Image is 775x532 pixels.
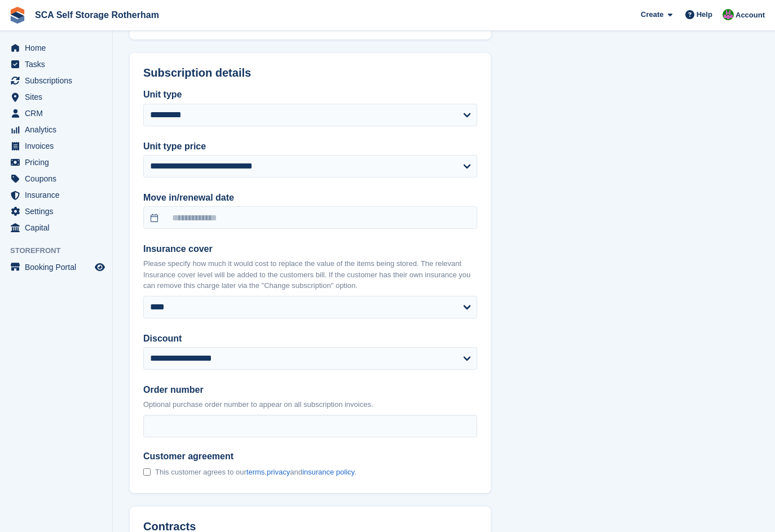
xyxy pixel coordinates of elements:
[25,40,93,56] span: Home
[25,122,93,138] span: Analytics
[143,242,477,256] label: Insurance cover
[25,73,93,88] span: Subscriptions
[143,140,477,153] label: Unit type price
[6,259,107,275] a: menu
[143,399,477,410] p: Optional purchase order number to appear on all subscription invoices.
[697,9,712,20] span: Help
[143,66,477,79] h2: Subscription details
[736,10,765,21] span: Account
[6,73,107,88] a: menu
[93,260,107,274] a: Preview store
[723,9,734,20] img: Sarah Race
[6,171,107,187] a: menu
[143,451,356,462] span: Customer agreement
[143,332,477,345] label: Discount
[143,88,477,101] label: Unit type
[267,468,290,476] a: privacy
[25,138,93,154] span: Invoices
[6,203,107,219] a: menu
[246,468,265,476] a: terms
[6,187,107,203] a: menu
[9,7,26,24] img: stora-icon-8386f47178a22dfd0bd8f6a31ec36ba5ce8667c1dd55bd0f319d3a0aa187defe.svg
[6,154,107,170] a: menu
[6,105,107,121] a: menu
[143,383,477,397] label: Order number
[302,468,354,476] a: insurance policy
[25,259,93,275] span: Booking Portal
[641,9,663,20] span: Create
[10,245,112,256] span: Storefront
[25,203,93,219] span: Settings
[143,468,151,476] input: Customer agreement This customer agrees to ourterms,privacyandinsurance policy.
[6,89,107,105] a: menu
[6,122,107,138] a: menu
[6,138,107,154] a: menu
[25,220,93,236] span: Capital
[25,56,93,72] span: Tasks
[25,89,93,105] span: Sites
[25,154,93,170] span: Pricing
[155,468,356,477] span: This customer agrees to our , and .
[143,258,477,291] p: Please specify how much it would cost to replace the value of the items being stored. The relevan...
[25,171,93,187] span: Coupons
[30,6,164,24] a: SCA Self Storage Rotherham
[25,105,93,121] span: CRM
[143,191,477,205] label: Move in/renewal date
[6,56,107,72] a: menu
[6,40,107,56] a: menu
[6,220,107,236] a: menu
[25,187,93,203] span: Insurance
